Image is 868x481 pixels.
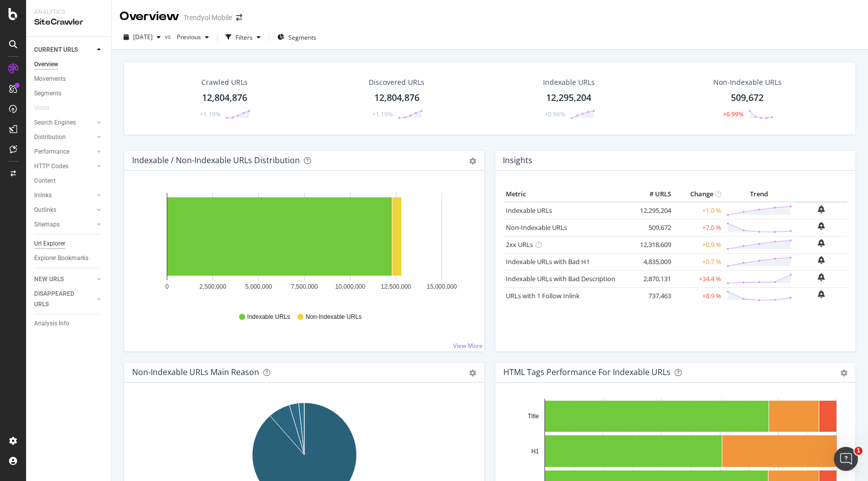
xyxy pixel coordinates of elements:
span: 1 [854,447,862,455]
text: 5,000,000 [245,283,272,290]
div: bell-plus [818,273,825,281]
div: gear [469,158,476,165]
td: +0.7 % [674,253,724,270]
div: Visits [34,103,49,113]
div: Analytics [34,8,103,17]
div: Performance [34,147,69,157]
div: 509,672 [731,91,764,104]
div: Sitemaps [34,219,60,230]
div: bell-plus [818,205,825,213]
a: CURRENT URLS [34,45,94,55]
a: Sitemaps [34,219,94,230]
span: vs [165,32,173,41]
div: Overview [34,59,58,70]
span: Previous [173,33,201,41]
h4: Insights [503,154,532,167]
div: Indexable / Non-Indexable URLs Distribution [132,155,300,165]
div: gear [840,370,847,377]
a: Search Engines [34,117,94,128]
span: Non-Indexable URLs [305,313,361,321]
text: 2,500,000 [199,283,227,290]
td: 737,463 [633,287,674,304]
div: CURRENT URLS [34,45,78,55]
span: Indexable URLs [247,313,290,321]
div: Explorer Bookmarks [34,253,88,264]
div: SiteCrawler [34,17,103,28]
button: Filters [222,29,265,45]
div: bell-plus [818,290,825,298]
a: Performance [34,147,94,157]
div: Distribution [34,132,66,143]
a: Non-Indexable URLs [506,223,567,232]
iframe: Intercom live chat [834,447,858,471]
a: Segments [34,88,104,99]
a: Outlinks [34,205,94,215]
div: gear [469,370,476,377]
a: Content [34,176,104,186]
svg: A chart. [132,187,476,303]
a: Indexable URLs [506,206,552,215]
div: Overview [120,8,179,25]
div: HTML Tags Performance for Indexable URLs [503,367,671,377]
td: +34.4 % [674,270,724,287]
td: +0.9 % [674,236,724,253]
div: Outlinks [34,205,56,215]
td: +1.0 % [674,202,724,219]
div: bell-plus [818,222,825,230]
a: URLs with 1 Follow Inlink [506,291,580,300]
div: Crawled URLs [201,77,248,87]
th: # URLS [633,187,674,202]
div: +0.96% [545,110,565,118]
a: Visits [34,103,59,113]
div: bell-plus [818,256,825,264]
button: [DATE] [120,29,165,45]
a: View More [453,341,483,350]
td: 12,318,609 [633,236,674,253]
text: 15,000,000 [426,283,457,290]
div: +1.19% [372,110,393,118]
th: Trend [724,187,795,202]
text: Title [528,413,539,420]
text: 10,000,000 [335,283,365,290]
td: +8.9 % [674,287,724,304]
div: Non-Indexable URLs Main Reason [132,367,259,377]
td: 2,870,131 [633,270,674,287]
a: NEW URLS [34,274,94,285]
div: NEW URLS [34,274,64,285]
span: Segments [288,33,316,42]
div: Content [34,176,56,186]
div: bell-plus [818,239,825,247]
a: Overview [34,59,104,70]
div: DISAPPEARED URLS [34,289,85,310]
a: Url Explorer [34,238,104,249]
text: 12,500,000 [381,283,411,290]
div: Non-Indexable URLs [713,77,782,87]
a: Explorer Bookmarks [34,253,104,264]
div: 12,804,876 [202,91,247,104]
td: +7.0 % [674,219,724,236]
div: Indexable URLs [543,77,595,87]
div: Inlinks [34,190,52,201]
a: Indexable URLs with Bad Description [506,274,615,283]
div: Analysis Info [34,318,69,329]
div: 12,295,204 [546,91,591,104]
text: H1 [531,448,539,455]
a: DISAPPEARED URLS [34,289,94,310]
td: 12,295,204 [633,202,674,219]
div: +1.19% [200,110,221,118]
a: Movements [34,74,104,84]
div: +6.99% [723,110,743,118]
button: Segments [273,29,320,45]
div: Movements [34,74,66,84]
div: Search Engines [34,117,76,128]
div: Url Explorer [34,238,65,249]
a: Distribution [34,132,94,143]
a: Analysis Info [34,318,104,329]
a: Inlinks [34,190,94,201]
a: Indexable URLs with Bad H1 [506,257,590,266]
td: 4,835,009 [633,253,674,270]
th: Metric [503,187,633,202]
text: 7,500,000 [291,283,318,290]
div: 12,804,876 [374,91,419,104]
div: Filters [236,33,253,42]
